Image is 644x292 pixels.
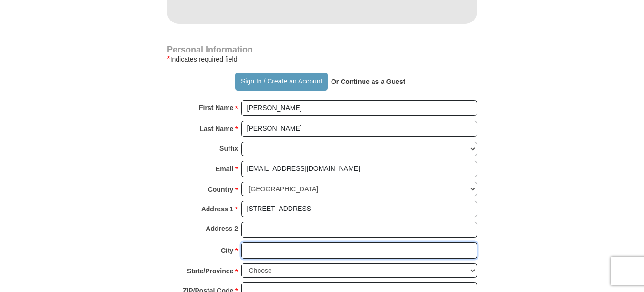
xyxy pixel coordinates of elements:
strong: First Name [199,101,233,115]
strong: Address 1 [201,202,234,216]
button: Sign In / Create an Account [235,73,327,91]
strong: State/Province [187,264,233,278]
div: Indicates required field [167,53,477,65]
strong: City [221,244,233,257]
strong: Country [208,183,234,196]
strong: Suffix [219,142,238,155]
strong: Last Name [200,122,234,136]
strong: Email [216,162,233,176]
strong: Address 2 [206,222,238,235]
strong: Or Continue as a Guest [331,78,405,85]
h4: Personal Information [167,46,477,53]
